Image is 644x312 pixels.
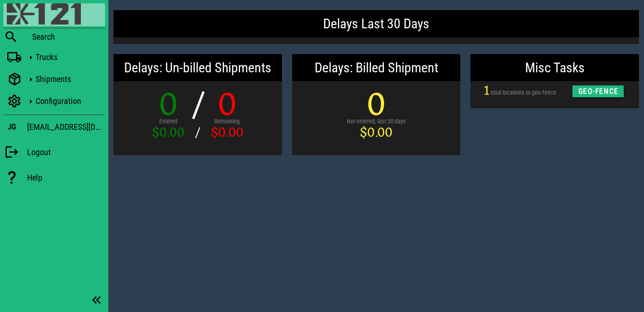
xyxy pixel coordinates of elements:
[27,172,105,183] div: Help
[113,54,282,81] div: Delays: Un-billed Shipments
[347,126,406,140] div: $0.00
[191,126,205,140] div: /
[113,10,639,37] div: Delays Last 30 Days
[191,90,205,123] div: /
[7,3,81,25] img: 87f0f0e.png
[572,88,624,94] a: geo-fence
[491,89,556,96] span: total locations to geo-fence
[3,166,105,189] a: Help
[8,122,16,131] h3: JG
[484,79,489,103] span: 1
[36,74,102,84] div: Shipments
[470,54,639,81] div: Misc Tasks
[27,120,105,134] div: [EMAIL_ADDRESS][DOMAIN_NAME]
[152,90,185,123] div: 0
[152,126,185,140] div: $0.00
[3,3,105,26] a: Blackfly
[211,90,243,123] div: 0
[292,54,461,81] div: Delays: Billed Shipment
[152,117,185,126] div: Entered
[572,85,624,97] button: geo-fence
[347,117,406,126] div: Not entered, last 30 days
[27,147,105,157] div: Logout
[578,87,619,96] span: geo-fence
[32,32,105,42] div: Search
[211,117,243,126] div: Remaining
[36,52,102,62] div: Trucks
[36,96,102,106] div: Configuration
[347,90,406,123] div: 0
[211,126,243,140] div: $0.00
